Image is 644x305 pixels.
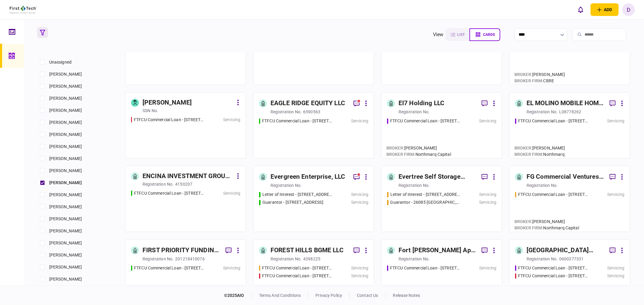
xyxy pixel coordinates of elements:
[574,3,587,16] button: open notifications list
[223,265,240,271] div: Servicing
[527,246,605,255] div: [GEOGRAPHIC_DATA] PASSAIC, LLC
[351,118,368,124] div: Servicing
[143,98,192,108] div: [PERSON_NAME]
[262,191,333,198] div: Letter of Interest - 23944 Freeway Pk Dr Farmington Hills
[399,172,477,182] div: Evertree Self Storage Watertown LLC
[514,219,532,224] span: Broker :
[271,182,302,188] div: registration no.
[514,78,543,83] span: broker firm :
[224,292,252,299] div: © 2025 AIO
[607,191,624,198] div: Servicing
[49,228,82,234] span: [PERSON_NAME]
[271,172,345,182] div: Evergreen Enterprise, LLC
[514,72,532,77] span: Broker :
[559,109,581,115] div: L08778262
[622,3,635,16] button: D
[316,293,342,298] a: privacy policy
[591,3,619,16] button: open adding identity options
[386,146,404,150] span: Broker :
[351,191,368,198] div: Servicing
[223,117,240,123] div: Servicing
[253,92,374,159] a: EAGLE RIDGE EQUITY LLCregistration no.6590563FTFCU Commercial Loan - 26095 Kestrel Drive Le Ray N...
[175,256,205,262] div: 201218410076
[49,119,82,126] span: [PERSON_NAME]
[259,293,301,298] a: terms and conditions
[399,256,430,262] div: registration no.
[49,204,82,210] span: [PERSON_NAME]
[357,293,378,298] a: contact us
[518,265,588,271] div: FTFCU Commercial Loan - 325 Main Street Little Ferry NJ
[49,71,82,77] span: [PERSON_NAME]
[49,131,82,138] span: [PERSON_NAME]
[271,109,302,115] div: registration no.
[143,108,158,114] div: SSN no.
[527,256,558,262] div: registration no.
[262,199,323,206] div: Guarantor - 23944 Freeway Park Drive, MI
[559,256,584,262] div: 0600377331
[607,118,624,124] div: Servicing
[49,192,82,198] span: [PERSON_NAME]
[381,92,502,159] a: EI7 Holding LLCregistration no.FTFCU Commercial Loan - 269 E Main Street East Islip NYServicingBr...
[49,59,72,65] span: unassigned
[483,33,495,37] span: cards
[386,151,451,158] div: Northmarq Capital
[399,182,430,188] div: registration no.
[514,152,543,157] span: broker firm :
[125,92,246,159] a: [PERSON_NAME]SSN no.FTFCU Commercial Loan - 2533 1st St, Cheney, WAServicing
[514,71,565,78] div: [PERSON_NAME]
[399,246,477,255] div: Fort [PERSON_NAME] Apt, Inc
[509,92,630,159] a: EL MOLINO MOBILE HOME PARK, LLCregistration no.L08778262FTFCU Commercial Loan - 1552 W Miracle Mi...
[49,168,82,174] span: [PERSON_NAME]
[49,180,82,186] span: [PERSON_NAME]
[514,225,579,231] div: Northmarq Capital
[134,190,204,197] div: FTFCU Commercial Loan - 1500 SW Arrowhead Road Topeka KS
[514,219,579,225] div: [PERSON_NAME]
[49,107,82,114] span: [PERSON_NAME]
[509,166,630,232] a: FG Commercial Ventures LLCregistration no.FTFCU Commercial Loan - 3901 Forest Hill Circle Servici...
[49,95,82,102] span: [PERSON_NAME]
[262,265,332,271] div: FTFCU Commercial Loan - 13520-13620 Euclid Avenue
[271,99,345,108] div: EAGLE RIDGE EQUITY LLC
[143,256,174,262] div: registration no.
[607,265,624,271] div: Servicing
[49,264,82,270] span: [PERSON_NAME]
[253,166,374,232] a: Evergreen Enterprise, LLCregistration no.Letter of Interest - 23944 Freeway Pk Dr Farmington Hill...
[303,256,320,262] div: 4398225
[134,265,204,271] div: FTFCU Commercial Loan - 6067-6125 Fairburn Rd
[514,146,532,150] span: Broker :
[527,172,605,182] div: FG Commercial Ventures LLC
[143,246,221,255] div: FIRST PRIORITY FUNDING, LLC
[143,171,233,181] div: ENCINA INVESTMENT GROUP - 1500 SW ARROWHEAD, LLC
[514,151,565,158] div: Northmarq
[390,118,460,124] div: FTFCU Commercial Loan - 269 E Main Street East Islip NY
[134,117,204,123] div: FTFCU Commercial Loan - 2533 1st St, Cheney, WA
[49,252,82,258] span: [PERSON_NAME]
[479,118,496,124] div: Servicing
[49,143,82,150] span: [PERSON_NAME]
[386,152,415,157] span: broker firm :
[518,191,588,198] div: FTFCU Commercial Loan - 3901 Forest Hill Circle
[351,265,368,271] div: Servicing
[303,109,320,115] div: 6590563
[527,99,605,108] div: EL MOLINO MOBILE HOME PARK, LLC
[399,109,430,115] div: registration no.
[479,265,496,271] div: Servicing
[381,166,502,232] a: Evertree Self Storage Watertown LLCregistration no.Letter of Interest - 24452 NY 283 Watertown NY...
[49,156,82,162] span: [PERSON_NAME]
[262,118,332,124] div: FTFCU Commercial Loan - 26095 Kestrel Drive Le Ray NY
[390,191,461,198] div: Letter of Interest - 24452 NY 283 Watertown NY
[125,166,246,232] a: ENCINA INVESTMENT GROUP - 1500 SW ARROWHEAD, LLCregistration no.4150207FTFCU Commercial Loan - 15...
[518,273,588,279] div: FTFCU Commercial Loan - 325 Main St Little Ferry, NJ
[351,273,368,279] div: Servicing
[399,99,444,108] div: EI7 Holding LLC
[514,225,543,230] span: broker firm :
[469,28,500,41] button: cards
[514,78,565,84] div: CBRE
[479,199,496,206] div: Servicing
[527,109,558,115] div: registration no.
[457,33,465,37] span: list
[390,265,460,271] div: FTFCU Commercial Loan - 710 W River Ave Coeur d Alene ID
[393,293,420,298] a: release notes
[386,145,451,151] div: [PERSON_NAME]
